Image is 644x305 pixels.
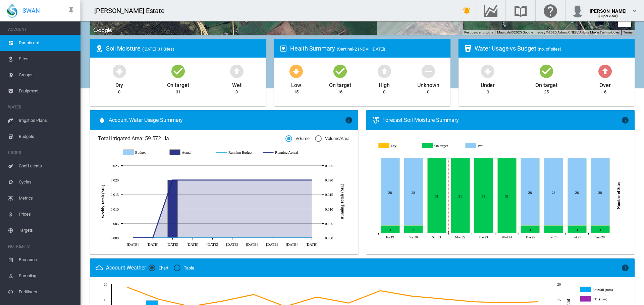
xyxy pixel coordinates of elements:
div: 16 [338,89,342,95]
tspan: [DATE] [246,242,258,246]
md-icon: icon-thermometer-lines [372,116,380,124]
tspan: [DATE] [186,242,198,246]
img: SWAN-Landscape-Logo-Colour-drop.png [7,4,17,18]
div: High [379,79,390,89]
circle: Running Actual Aug 24 0.02 [231,178,233,181]
circle: Temp Max (°C) Sep 25, 2025 15.3 [442,297,444,300]
a: Terms [623,30,633,34]
g: On target Sep 21, 2025 31 [427,158,446,233]
div: Water Usage vs Budget [475,44,629,53]
g: Dry [379,143,417,149]
div: On target [329,79,351,89]
div: Low [291,79,301,89]
div: 6 [604,89,606,95]
img: Google [92,26,114,35]
circle: Temp Max (°C) Sep 16, 2025 15.2 [157,298,160,300]
circle: Temp Max (°C) Sep 24, 2025 16.2 [410,295,413,297]
button: Keyboard shortcuts [464,30,493,35]
span: Prices [19,206,75,222]
g: Running Actual [263,149,303,155]
span: Sites [19,51,75,67]
md-icon: icon-arrow-up-bold-circle [597,63,613,79]
g: On target Sep 20, 2025 3 [404,226,423,233]
tspan: 0.005 [325,222,333,226]
md-icon: icon-map-marker-radius [95,45,103,53]
md-icon: icon-bell-ring [463,7,471,15]
tspan: 15 [104,298,107,302]
div: Dry [115,79,123,89]
circle: Running Actual Sep 21 0.02 [310,178,313,181]
tspan: [DATE] [286,242,298,246]
span: Dashboard [19,35,75,51]
md-icon: icon-arrow-up-bold-circle [376,63,392,79]
circle: Temp Max (°C) Sep 23, 2025 17.9 [379,289,381,292]
md-icon: icon-chevron-down [631,7,639,15]
a: Open this area in Google Maps (opens a new window) [92,26,114,35]
g: Actual [170,149,210,155]
circle: Running Budget Aug 10 0 [191,236,194,239]
circle: Temp Max (°C) Sep 26, 2025 14.4 [473,300,476,303]
tspan: 0.025 [325,164,333,168]
div: Account Weather [106,264,146,272]
circle: Running Actual Aug 17 0.02 [211,178,214,181]
div: Unknown [417,79,439,89]
span: (Sentinel-2 | NDVI, [DATE]) [337,47,385,52]
tspan: Sat 20 [409,235,418,239]
tspan: Sun 21 [432,235,441,239]
tspan: Sun 28 [595,235,605,239]
tspan: 20 [557,282,561,286]
g: Wet Sep 19, 2025 28 [381,158,399,226]
tspan: [DATE] [206,242,218,246]
md-icon: icon-pin [67,7,75,15]
span: SWAN [22,6,40,15]
g: Wet Sep 28, 2025 28 [591,158,609,226]
md-icon: icon-checkbox-marked-circle [332,63,348,79]
circle: Running Budget Aug 24 0 [231,236,233,239]
tspan: 20 [104,282,107,286]
md-icon: icon-cup-water [464,45,472,53]
md-icon: icon-information [345,116,353,124]
md-icon: icon-arrow-down-bold-circle [111,63,127,79]
circle: Running Actual Aug 31 0.02 [251,178,253,181]
tspan: 0.025 [111,164,119,168]
span: (Supervisor) [598,14,618,18]
button: icon-bell-ring [460,4,474,17]
md-icon: Search the knowledge base [513,7,529,15]
div: Forecast Soil Moisture Summary [382,117,621,124]
tspan: 0.000 [325,236,333,240]
g: On target Sep 22, 2025 31 [451,158,470,233]
div: [PERSON_NAME] [590,5,627,12]
g: Wet [466,143,504,149]
circle: Running Budget Aug 17 0 [211,236,214,239]
g: On target [422,143,461,149]
span: Metrics [19,190,75,206]
div: 31 [176,89,180,95]
md-radio-button: Volume [285,136,310,142]
span: ACCOUNT [8,24,75,35]
circle: Running Actual Jul 20 0 [131,236,134,239]
g: ETo (mm) [580,296,625,302]
tspan: 0.010 [111,207,119,211]
div: Soil Moisture [106,44,261,53]
img: profile.jpg [571,4,584,17]
circle: Running Actual Sep 14 0.02 [290,178,293,181]
circle: Running Actual Aug 3 0.02 [171,178,174,181]
g: On target Sep 24, 2025 31 [497,158,516,233]
circle: Running Budget Aug 3 0 [171,236,174,239]
tspan: Tue 23 [479,235,488,239]
md-icon: icon-arrow-down-bold-circle [480,63,496,79]
circle: Running Actual Aug 10 0.02 [191,178,194,181]
div: Over [599,79,611,89]
g: On target Sep 25, 2025 3 [521,226,539,233]
tspan: [DATE] [226,242,238,246]
tspan: 0.015 [111,193,119,197]
span: Map data ©2025 Google Imagery ©2025 Airbus, CNES / Airbus, Maxar Technologies [497,30,619,34]
span: Groups [19,67,75,83]
circle: Temp Max (°C) Sep 19, 2025 16.7 [252,293,255,296]
md-icon: icon-weather-cloudy [95,264,103,272]
tspan: Wed 24 [501,235,512,239]
div: [PERSON_NAME] Estate [94,6,171,15]
div: 0 [235,89,238,95]
tspan: 0.010 [325,207,333,211]
tspan: 0.000 [111,236,119,240]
